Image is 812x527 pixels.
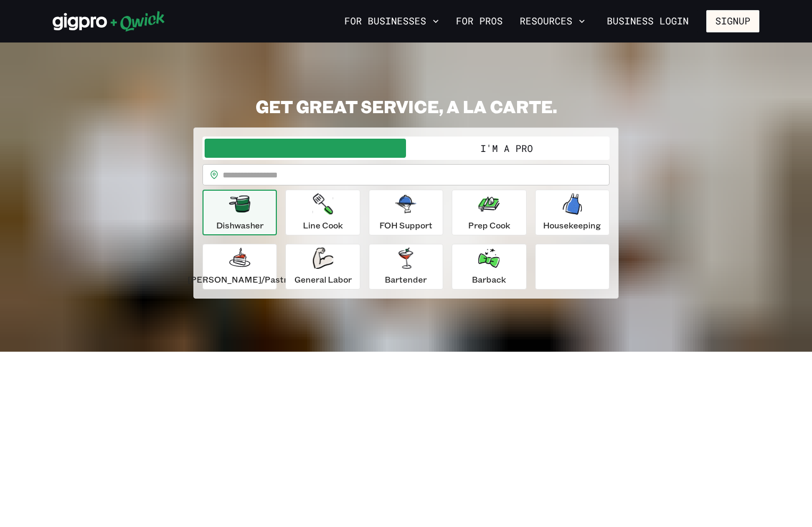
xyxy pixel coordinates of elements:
[205,139,406,158] button: I'm a Business
[385,273,427,286] p: Bartender
[193,96,619,117] h2: GET GREAT SERVICE, A LA CARTE.
[452,190,526,235] button: Prep Cook
[369,190,443,235] button: FOH Support
[285,244,360,290] button: General Labor
[598,10,698,32] a: Business Login
[406,139,607,158] button: I'm a Pro
[515,12,589,30] button: Resources
[369,244,443,290] button: Bartender
[188,273,292,286] p: [PERSON_NAME]/Pastry
[452,12,507,30] a: For Pros
[303,219,343,232] p: Line Cook
[53,11,165,32] img: Qwick
[543,219,601,232] p: Housekeeping
[294,273,352,286] p: General Labor
[452,244,526,290] button: Barback
[379,219,433,232] p: FOH Support
[202,190,277,235] button: Dishwasher
[216,219,264,232] p: Dishwasher
[472,273,506,286] p: Barback
[340,12,443,30] button: For Businesses
[285,190,360,235] button: Line Cook
[535,190,610,235] button: Housekeeping
[468,219,510,232] p: Prep Cook
[706,10,759,32] button: Signup
[202,244,277,290] button: [PERSON_NAME]/Pastry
